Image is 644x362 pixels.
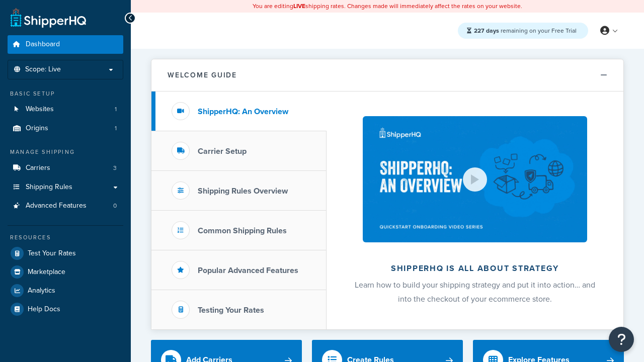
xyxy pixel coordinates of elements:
[8,300,123,318] a: Help Docs
[8,100,123,119] a: Websites1
[113,202,117,210] span: 0
[363,116,587,242] img: ShipperHQ is all about strategy
[28,249,76,258] span: Test Your Rates
[28,287,55,295] span: Analytics
[8,263,123,281] a: Marketplace
[474,26,577,35] span: remaining on your Free Trial
[8,159,123,177] a: Carriers3
[8,178,123,197] a: Shipping Rules
[26,183,72,192] span: Shipping Rules
[8,35,123,54] a: Dashboard
[8,159,123,177] li: Carriers
[115,124,117,133] span: 1
[115,105,117,114] span: 1
[8,148,123,156] div: Manage Shipping
[8,197,123,215] li: Advanced Features
[26,124,48,133] span: Origins
[8,119,123,138] li: Origins
[8,244,123,262] a: Test Your Rates
[609,327,634,352] button: Open Resource Center
[474,26,499,35] strong: 227 days
[26,40,60,49] span: Dashboard
[151,59,623,92] button: Welcome Guide
[8,233,123,242] div: Resources
[293,2,305,11] b: LIVE
[198,226,287,235] h3: Common Shipping Rules
[28,305,60,314] span: Help Docs
[168,71,237,79] h2: Welcome Guide
[8,100,123,119] li: Websites
[8,282,123,300] a: Analytics
[198,187,288,196] h3: Shipping Rules Overview
[8,119,123,138] a: Origins1
[198,306,264,315] h3: Testing Your Rates
[198,266,298,275] h3: Popular Advanced Features
[198,107,288,116] h3: ShipperHQ: An Overview
[353,264,597,273] h2: ShipperHQ is all about strategy
[8,197,123,215] a: Advanced Features0
[26,164,50,172] span: Carriers
[198,147,247,156] h3: Carrier Setup
[8,89,123,98] div: Basic Setup
[113,164,117,172] span: 3
[26,105,54,114] span: Websites
[25,65,61,74] span: Scope: Live
[355,279,595,305] span: Learn how to build your shipping strategy and put it into action… and into the checkout of your e...
[26,202,87,210] span: Advanced Features
[28,268,65,277] span: Marketplace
